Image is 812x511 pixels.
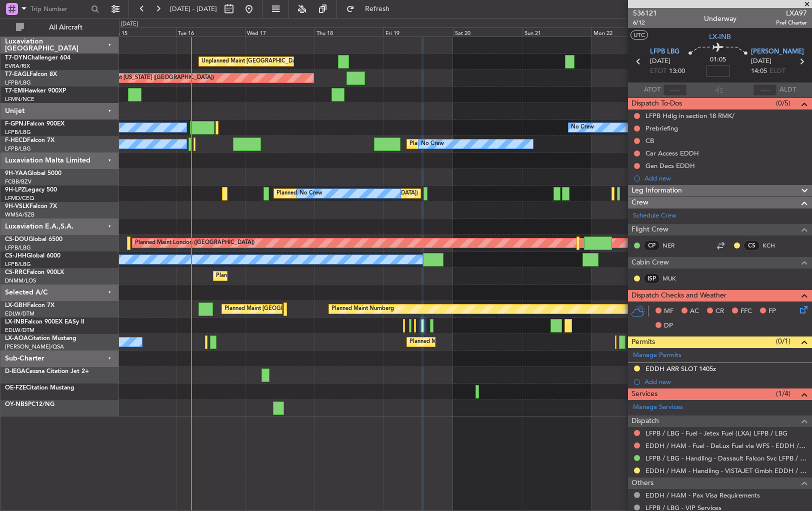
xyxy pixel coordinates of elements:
a: T7-DYNChallenger 604 [5,55,70,61]
span: ALDT [779,85,796,95]
span: Pref Charter [776,18,807,27]
a: T7-EMIHawker 900XP [5,88,66,94]
a: KCH [762,241,785,250]
a: EDDH / HAM - Pax Visa Requirements [645,491,760,499]
span: Crew [631,197,648,208]
div: Planned Maint [GEOGRAPHIC_DATA] ([GEOGRAPHIC_DATA]) [224,301,382,316]
span: T7-EMI [5,88,24,94]
a: LFPB / LBG - Fuel - Jetex Fuel (LXA) LFPB / LBG [645,429,787,437]
input: Trip Number [30,1,88,16]
span: LXA97 [776,8,807,18]
span: (0/1) [776,336,790,346]
span: [PERSON_NAME] [751,47,804,57]
span: Leg Information [631,185,682,196]
div: No Crew [299,186,322,201]
a: LFPB / LBG - Handling - Dassault Falcon Svc LFPB / LBG [645,454,807,462]
a: LX-GBHFalcon 7X [5,302,54,308]
span: LFPB LBG [650,47,679,57]
span: [DATE] [650,56,670,66]
span: Dispatch To-Dos [631,98,682,109]
span: ETOT [650,66,666,76]
div: Thu 18 [314,27,384,36]
span: 9H-YAA [5,170,27,176]
span: Refresh [356,5,398,12]
span: Dispatch [631,415,659,427]
a: [PERSON_NAME]/QSA [5,343,64,350]
span: Dispatch Checks and Weather [631,290,726,301]
span: CS-JHH [5,253,26,259]
div: CB [645,136,654,145]
span: 9H-VSLK [5,203,29,209]
div: Unplanned Maint [GEOGRAPHIC_DATA] (Riga Intl) [201,54,329,69]
div: No Crew [421,136,444,151]
div: EDDH ARR SLOT 1405z [645,364,716,373]
div: Planned Maint [GEOGRAPHIC_DATA] ([GEOGRAPHIC_DATA]) [216,268,373,283]
span: CR [715,306,724,316]
div: Planned Maint [US_STATE] ([GEOGRAPHIC_DATA]) [85,70,214,85]
a: Manage Services [633,402,683,412]
span: 14:05 [751,66,767,76]
a: LX-AOACitation Mustang [5,335,76,341]
a: EVRA/RIX [5,62,30,70]
span: 6/12 [633,18,657,27]
div: Planned Maint Nurnberg [331,301,394,316]
div: Tue 16 [176,27,245,36]
span: AC [690,306,699,316]
span: [DATE] - [DATE] [170,4,217,13]
a: LFPB/LBG [5,145,31,152]
span: ELDT [769,66,785,76]
div: ISP [643,273,660,284]
a: MUK [662,274,685,283]
div: No Crew [571,120,594,135]
div: LFPB Hdlg in section 18 RMK/ [645,111,734,120]
span: 9H-LPZ [5,187,25,193]
span: Flight Crew [631,224,668,235]
span: [DATE] [751,56,771,66]
div: Mon 15 [106,27,176,36]
div: Mon 22 [591,27,661,36]
a: FCBB/BZV [5,178,31,185]
a: 9H-LPZLegacy 500 [5,187,57,193]
a: LFPB/LBG [5,260,31,268]
a: D-IEGACessna Citation Jet 2+ [5,368,89,374]
a: NER [662,241,685,250]
a: DNMM/LOS [5,277,36,284]
div: Sat 20 [453,27,522,36]
a: OY-NBSPC12/NG [5,401,54,407]
a: T7-EAGLFalcon 8X [5,71,57,77]
div: Sun 21 [522,27,592,36]
div: Planned Maint [GEOGRAPHIC_DATA] ([GEOGRAPHIC_DATA]) [409,136,567,151]
div: CP [643,240,660,251]
div: Wed 17 [245,27,314,36]
a: LFPB/LBG [5,244,31,251]
span: F-GPNJ [5,121,26,127]
button: UTC [630,30,648,39]
a: Manage Permits [633,350,681,360]
span: (1/4) [776,388,790,399]
span: LX-INB [709,31,731,42]
a: EDLW/DTM [5,310,34,317]
span: All Aircraft [26,24,105,31]
a: F-GPNJFalcon 900EX [5,121,64,127]
span: F-HECD [5,137,27,143]
a: LFPB/LBG [5,79,31,86]
div: Car Access EDDH [645,149,699,157]
div: Planned Maint London ([GEOGRAPHIC_DATA]) [135,235,254,250]
span: (0/5) [776,98,790,108]
a: LFMD/CEQ [5,194,34,202]
div: Planned Maint Nice ([GEOGRAPHIC_DATA]) [409,334,521,349]
span: T7-DYN [5,55,27,61]
a: LFPB/LBG [5,128,31,136]
span: 536121 [633,8,657,18]
div: [DATE] [121,20,138,28]
div: Add new [644,174,807,182]
span: T7-EAGL [5,71,29,77]
span: D-IEGA [5,368,25,374]
span: DP [664,321,673,331]
span: 01:05 [710,55,726,65]
a: EDDH / HAM - Handling - VISTAJET Gmbh EDDH / HAM [645,466,807,475]
span: Others [631,477,653,489]
div: CS [743,240,760,251]
span: Permits [631,336,655,348]
a: 9H-VSLKFalcon 7X [5,203,57,209]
